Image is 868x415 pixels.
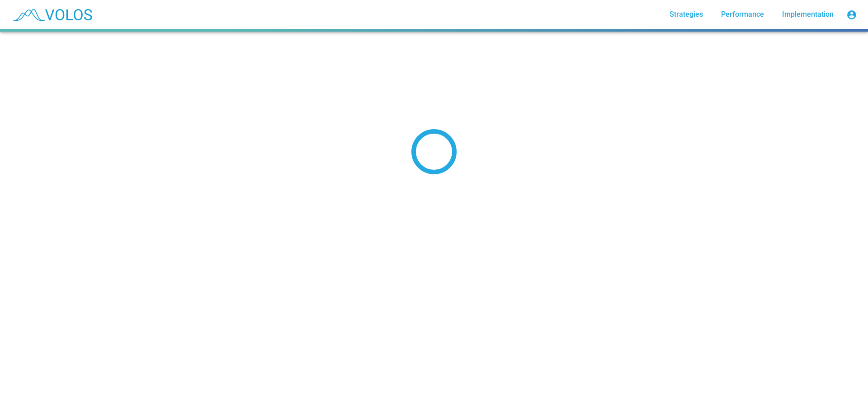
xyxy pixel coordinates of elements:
[670,10,703,19] span: Strategies
[775,6,841,23] a: Implementation
[846,9,857,20] mat-icon: account_circle
[7,3,97,26] img: blue_transparent.png
[782,10,834,19] span: Implementation
[721,10,764,19] span: Performance
[714,6,771,23] a: Performance
[662,6,710,23] a: Strategies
